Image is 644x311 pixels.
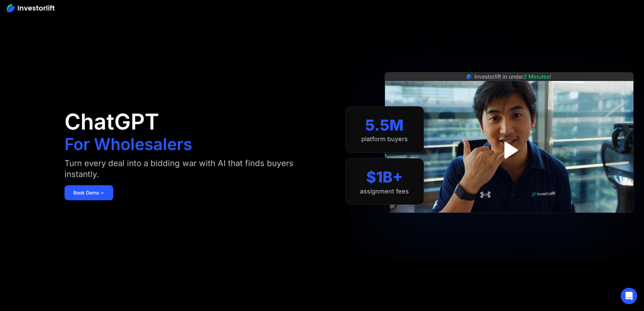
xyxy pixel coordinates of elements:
[494,135,524,165] a: open lightbox
[474,72,551,81] div: Investorlift in under !
[361,135,408,143] div: platform buyers
[65,185,113,200] a: Book Demo ➢
[621,288,637,304] div: Open Intercom Messenger
[65,136,192,152] h1: For Wholesalers
[65,158,308,180] div: Turn every deal into a bidding war with AI that finds buyers instantly.
[360,188,409,195] div: assignment fees
[65,111,159,133] h1: ChatGPT
[365,116,404,134] div: 5.5M
[458,216,560,225] iframe: Customer reviews powered by Trustpilot
[366,168,403,186] div: $1B+
[524,73,549,80] span: 2 Minutes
